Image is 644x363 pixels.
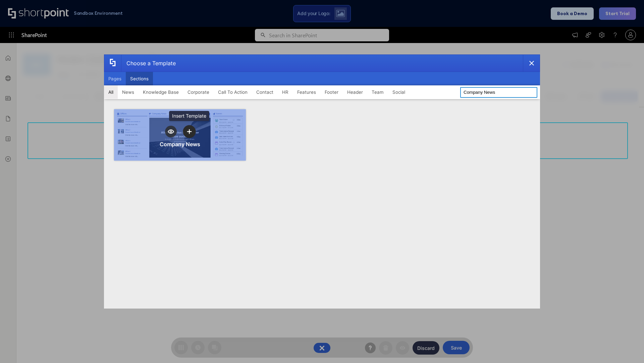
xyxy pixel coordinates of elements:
[610,331,644,363] iframe: Chat Widget
[104,85,118,99] button: All
[104,72,126,85] button: Pages
[293,85,320,99] button: Features
[460,87,537,98] input: Search
[104,54,540,309] div: template selector
[121,55,176,72] div: Choose a Template
[126,72,153,85] button: Sections
[118,85,139,99] button: News
[214,85,252,99] button: Call To Action
[367,85,388,99] button: Team
[183,85,214,99] button: Corporate
[343,85,367,99] button: Header
[278,85,293,99] button: HR
[320,85,343,99] button: Footer
[388,85,410,99] button: Social
[252,85,278,99] button: Contact
[160,141,200,148] div: Company News
[139,85,183,99] button: Knowledge Base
